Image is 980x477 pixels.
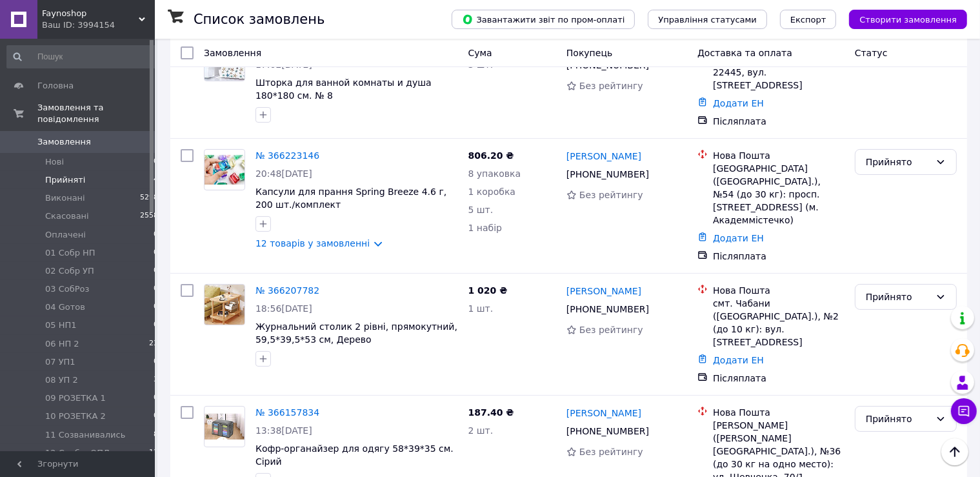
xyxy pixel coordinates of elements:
span: Покупець [566,48,612,58]
span: [PHONE_NUMBER] [566,169,649,179]
span: 0 [154,156,158,168]
span: 0 [154,301,158,313]
a: Додати ЕН [713,233,764,243]
span: Cума [468,48,492,58]
span: Без рейтингу [579,190,643,200]
span: Виконані [45,192,85,204]
span: 11 Созванивались [45,429,125,441]
span: 0 [154,356,158,368]
button: Експорт [780,10,837,29]
div: Післяплата [713,372,845,385]
button: Завантажити звіт по пром-оплаті [452,10,635,29]
a: Журнальний столик 2 рівні, прямокутний, 59,5*39,5*53 см, Дерево [255,321,457,345]
img: Фото товару [205,155,245,185]
span: 8 упаковка [468,168,521,179]
span: 0 [154,229,158,241]
a: Додати ЕН [713,98,764,108]
span: Доставка та оплата [697,48,792,58]
a: Фото товару [204,406,245,447]
span: Статус [855,48,888,58]
span: 1 коробка [468,187,516,197]
span: 10 РОЗЕТКА 2 [45,411,106,422]
a: [PERSON_NAME] [566,407,641,420]
span: 0 [154,283,158,295]
span: 01 Собр НП [45,247,95,259]
a: Додати ЕН [713,355,764,365]
span: Прийняті [45,174,85,186]
span: Управління статусами [658,15,757,25]
img: Фото товару [205,285,245,325]
span: 3 [154,374,158,386]
span: 0 [154,247,158,259]
span: Головна [37,80,74,92]
span: Faynoshop [42,8,139,19]
a: № 366207782 [255,285,319,296]
span: Завантажити звіт по пром-оплаті [462,14,625,25]
span: 20:48[DATE] [255,168,312,179]
span: Створити замовлення [859,15,957,25]
span: 2 шт. [468,425,494,436]
span: 06 НП 2 [45,338,79,350]
a: [PERSON_NAME] [566,285,641,298]
div: Прийнято [866,412,930,426]
span: 0 [154,392,158,404]
span: 1 шт. [468,303,494,314]
button: Наверх [941,438,968,465]
div: Ваш ID: 3994154 [42,19,155,31]
span: 2558 [140,210,158,222]
span: 1 набір [468,223,503,233]
span: 5 шт. [468,205,494,215]
a: Шторка для ванной комнаты и душа 180*180 см. № 8 [255,77,432,101]
span: Скасовані [45,210,89,222]
span: 8 [154,429,158,441]
span: 187.40 ₴ [468,407,514,418]
a: [PERSON_NAME] [566,150,641,163]
div: Прийнято [866,155,930,169]
span: 12 Сообщ ОПЛ [45,447,110,459]
div: [GEOGRAPHIC_DATA] ([GEOGRAPHIC_DATA].), №54 (до 30 кг): просп. [STREET_ADDRESS] (м. Академмістечко) [713,162,845,227]
span: 806.20 ₴ [468,150,514,161]
span: Експорт [790,15,826,25]
span: Замовлення [204,48,261,58]
button: Чат з покупцем [951,398,977,424]
span: 18:56[DATE] [255,303,312,314]
span: Без рейтингу [579,81,643,91]
a: Капсули для прання Spring Breeze 4.6 г, 200 шт./комплект [255,187,446,210]
div: Прийнято [866,290,930,304]
span: 1 020 ₴ [468,285,508,296]
a: Кофр-органайзер для одягу 58*39*35 см. Сірий [255,443,454,467]
h1: Список замовлень [194,12,325,27]
span: 4 [154,174,158,186]
span: 0 [154,411,158,422]
span: Без рейтингу [579,325,643,335]
button: Управління статусами [648,10,767,29]
div: смт. Чабани ([GEOGRAPHIC_DATA].), №2 (до 10 кг): вул. [STREET_ADDRESS] [713,297,845,349]
div: Нова Пошта [713,149,845,162]
span: 0 [154,265,158,277]
a: Фото товару [204,149,245,190]
a: 12 товарів у замовленні [255,238,370,249]
input: Пошук [6,45,159,68]
a: № 366157834 [255,407,319,418]
img: Фото товару [205,414,245,440]
span: 5298 [140,192,158,204]
div: с. [GEOGRAPHIC_DATA], 22445, вул. [STREET_ADDRESS] [713,53,845,92]
span: 13:38[DATE] [255,425,312,436]
span: 05 НП1 [45,320,77,331]
span: [PHONE_NUMBER] [566,304,649,314]
div: Нова Пошта [713,406,845,419]
span: [PHONE_NUMBER] [566,426,649,436]
span: 13 [149,447,158,459]
span: 07 УП1 [45,356,75,368]
div: Післяплата [713,115,845,128]
div: Нова Пошта [713,284,845,297]
span: 02 Собр УП [45,265,94,277]
span: 0 [154,320,158,331]
a: № 366223146 [255,150,319,161]
span: Оплачені [45,229,86,241]
span: 03 СобРоз [45,283,89,295]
